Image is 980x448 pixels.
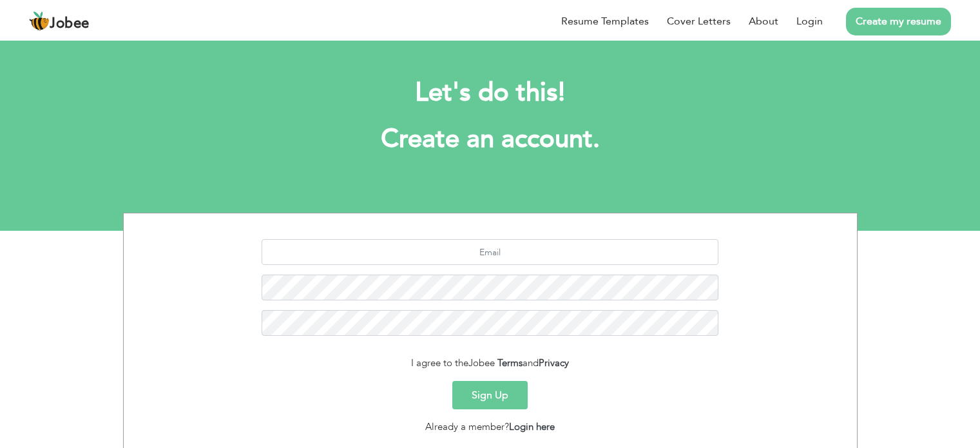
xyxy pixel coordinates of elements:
[29,11,90,32] a: Jobee
[468,356,495,369] span: Jobee
[133,356,847,371] div: I agree to the and
[142,122,838,156] h1: Create an account.
[749,14,778,29] a: About
[29,11,50,32] img: jobee.io
[796,14,823,29] a: Login
[561,14,649,29] a: Resume Templates
[452,381,528,409] button: Sign Up
[142,76,838,110] h2: Let's do this!
[497,356,523,369] a: Terms
[133,420,847,434] div: Already a member?
[667,14,731,29] a: Cover Letters
[50,17,90,31] span: Jobee
[846,8,951,35] a: Create my resume
[262,239,718,265] input: Email
[539,356,569,369] a: Privacy
[509,420,555,433] a: Login here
